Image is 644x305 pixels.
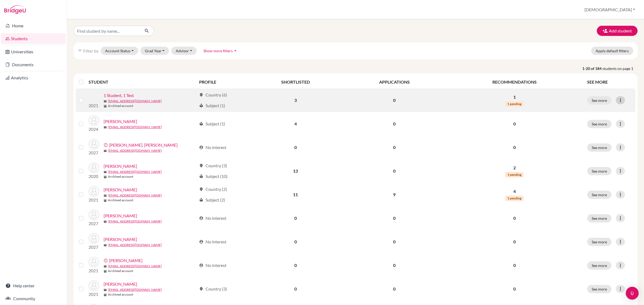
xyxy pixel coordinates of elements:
[104,236,137,243] a: [PERSON_NAME]
[89,267,99,274] p: 2021
[199,186,227,192] div: Country (2)
[587,285,612,293] button: See more
[247,206,344,230] td: 0
[203,49,233,53] span: Show more filters
[89,244,99,250] p: 2027
[247,254,344,277] td: 0
[104,281,137,287] a: [PERSON_NAME]
[108,287,162,292] a: [EMAIL_ADDRESS][DOMAIN_NAME]
[448,94,581,100] p: 1
[199,93,203,97] span: location_on
[1,33,66,44] a: Students
[104,199,107,202] span: inventory_2
[448,188,581,195] p: 4
[199,197,225,203] div: Subject (2)
[108,243,162,247] a: [EMAIL_ADDRESS][DOMAIN_NAME]
[505,196,524,201] span: 1 pending
[104,213,137,219] a: [PERSON_NAME]
[448,121,581,127] p: 0
[344,112,445,136] td: 0
[587,120,612,128] button: See more
[89,280,99,291] img: Akintelu, Emmanuel
[104,118,137,125] a: [PERSON_NAME]
[247,88,344,112] td: 3
[89,126,99,132] p: 2024
[1,59,66,70] a: Documents
[247,136,344,159] td: 0
[587,214,612,222] button: See more
[626,287,639,300] div: Open Intercom Messenger
[247,159,344,183] td: 13
[247,112,344,136] td: 4
[108,269,133,273] b: Archived account
[247,277,344,301] td: 0
[83,48,98,53] span: Filter by
[582,66,602,71] strong: 1-20 of 184
[344,206,445,230] td: 0
[108,264,162,269] a: [EMAIL_ADDRESS][DOMAIN_NAME]
[199,162,227,169] div: Country (3)
[1,280,66,291] a: Help center
[108,193,162,198] a: [EMAIL_ADDRESS][DOMAIN_NAME]
[344,136,445,159] td: 0
[140,47,169,55] button: Grad Year
[104,92,134,99] a: 1 Student, 1 Test
[104,244,107,247] span: mail
[196,76,247,88] th: PROFILE
[344,76,445,88] th: APPLICATIONS
[247,76,344,88] th: SHORTLISTED
[104,270,107,273] span: inventory_2
[587,143,612,152] button: See more
[344,230,445,254] td: 0
[108,219,162,224] a: [EMAIL_ADDRESS][DOMAIN_NAME]
[199,262,226,269] div: No interest
[587,238,612,246] button: See more
[108,148,162,153] a: [EMAIL_ADDRESS][DOMAIN_NAME]
[199,173,228,180] div: Subject (10)
[344,277,445,301] td: 0
[344,254,445,277] td: 0
[448,262,581,269] p: 0
[448,286,581,292] p: 0
[445,76,584,88] th: RECOMMENDATIONS
[1,46,66,57] a: Universities
[233,48,238,53] i: arrow_drop_up
[199,102,225,109] div: Subject (1)
[101,47,138,55] button: Account Status
[104,100,107,103] span: mail
[108,174,133,179] b: Archived account
[247,183,344,206] td: 11
[89,257,99,267] img: Akintelu, Emmanuel
[199,215,226,221] div: No interest
[199,240,203,244] span: account_circle
[1,72,66,83] a: Analytics
[74,26,140,36] input: Find student by name...
[199,216,203,220] span: account_circle
[108,198,133,203] b: Archived account
[89,197,99,203] p: 2021
[199,47,243,55] button: Show more filtersarrow_drop_up
[89,210,99,220] img: Afiuni, Alberto
[104,194,107,197] span: mail
[108,292,133,297] b: Archived account
[109,257,142,264] a: [PERSON_NAME]
[199,103,203,108] span: local_library
[89,220,99,227] p: 2027
[89,291,99,297] p: 2021
[104,187,137,193] a: [PERSON_NAME]
[108,169,162,174] a: [EMAIL_ADDRESS][DOMAIN_NAME]
[199,121,225,127] div: Subject (1)
[89,102,99,109] p: 2021
[104,143,109,147] span: error_outline
[104,126,107,129] span: mail
[199,239,226,245] div: No interest
[89,233,99,244] img: Afiuni, Andres
[108,103,133,108] b: Archived account
[591,47,633,55] button: Apply default filters
[199,187,203,191] span: location_on
[587,96,612,105] button: See more
[108,125,162,129] a: [EMAIL_ADDRESS][DOMAIN_NAME]
[584,76,635,88] th: SEE MORE
[344,183,445,206] td: 9
[109,142,178,148] a: [PERSON_NAME], [PERSON_NAME]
